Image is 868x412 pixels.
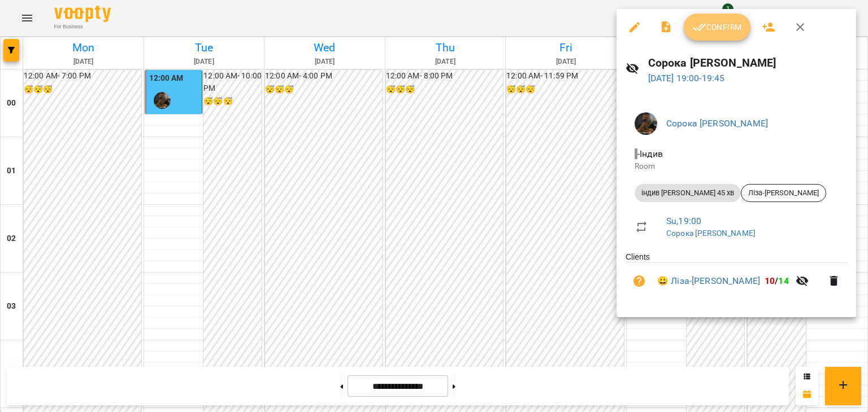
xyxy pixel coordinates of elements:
span: - Індив [635,148,665,159]
span: 14 [778,275,788,286]
span: Ліза-[PERSON_NAME] [741,188,826,198]
img: 38836d50468c905d322a6b1b27ef4d16.jpg [635,112,657,135]
button: Confirm [684,14,750,41]
p: Room [635,161,838,172]
a: Su , 19:00 [666,216,701,226]
a: [DATE] 19:00-19:45 [648,73,725,84]
div: Ліза-[PERSON_NAME] [741,184,826,202]
a: Сорока [PERSON_NAME] [666,229,756,238]
h6: Сорока [PERSON_NAME] [648,54,848,72]
a: Сорока [PERSON_NAME] [666,118,768,129]
button: Unpaid. Bill the attendance? [626,268,653,295]
span: Confirm [693,20,741,34]
span: індив [PERSON_NAME] 45 хв [635,188,741,198]
span: 10 [765,275,775,286]
ul: Clients [626,251,847,304]
b: / [765,275,789,286]
a: 😀 Ліза-[PERSON_NAME] [657,274,760,288]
